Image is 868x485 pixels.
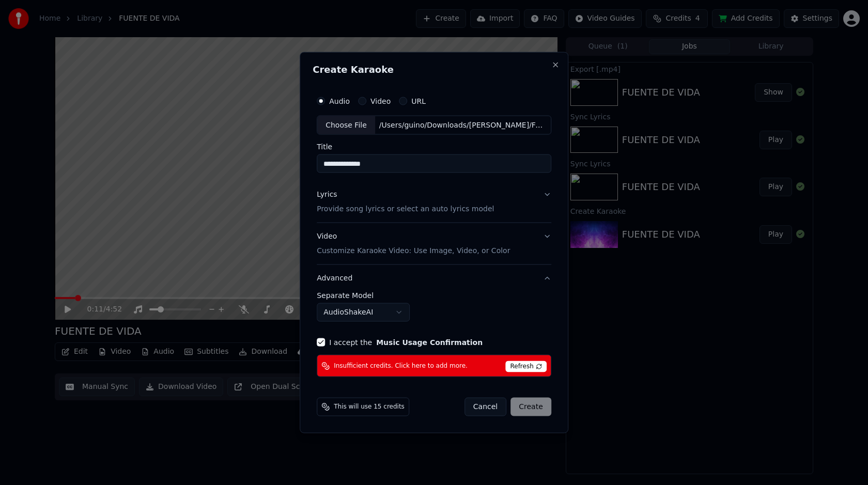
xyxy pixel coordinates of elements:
[317,246,510,256] p: Customize Karaoke Video: Use Image, Video, or Color
[317,231,510,256] div: Video
[317,116,375,134] div: Choose File
[411,97,426,104] label: URL
[329,339,483,346] label: I accept the
[464,398,506,416] button: Cancel
[317,292,551,330] div: Advanced
[317,292,551,299] label: Separate Model
[317,190,337,200] div: Lyrics
[317,204,494,214] p: Provide song lyrics or select an auto lyrics model
[317,223,551,264] button: VideoCustomize Karaoke Video: Use Image, Video, or Color
[313,65,555,74] h2: Create Karaoke
[370,97,391,104] label: Video
[329,97,350,104] label: Audio
[317,265,551,292] button: Advanced
[334,362,468,370] span: Insufficient credits. Click here to add more.
[505,361,546,372] span: Refresh
[317,181,551,223] button: LyricsProvide song lyrics or select an auto lyrics model
[375,120,551,130] div: /Users/guino/Downloads/[PERSON_NAME]/Fuente de Vida” (Edit).mp3
[317,143,551,150] label: Title
[334,403,405,411] span: This will use 15 credits
[376,339,483,346] button: I accept the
